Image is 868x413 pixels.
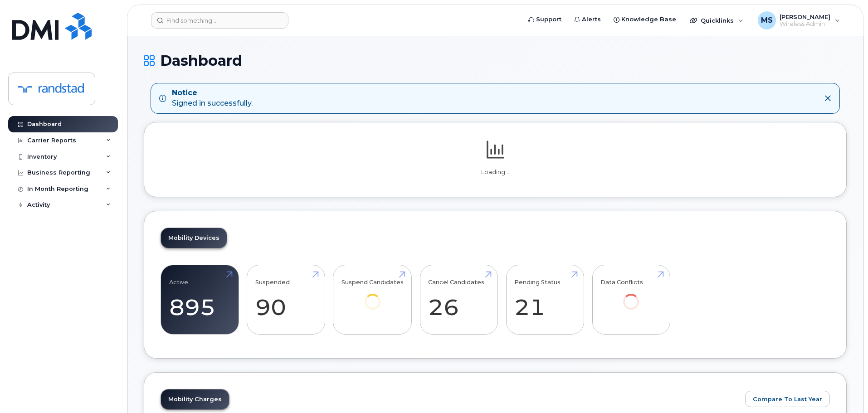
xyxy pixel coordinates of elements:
[255,270,317,330] a: Suspended 90
[172,88,253,98] strong: Notice
[428,270,489,330] a: Cancel Candidates 26
[172,88,253,109] div: Signed in successfully.
[144,53,847,68] h1: Dashboard
[169,270,230,330] a: Active 895
[161,168,830,176] p: Loading...
[514,270,575,330] a: Pending Status 21
[341,270,404,322] a: Suspend Candidates
[161,389,229,409] a: Mobility Charges
[161,228,227,248] a: Mobility Devices
[745,391,830,407] button: Compare To Last Year
[600,270,662,322] a: Data Conflicts
[753,395,822,403] span: Compare To Last Year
